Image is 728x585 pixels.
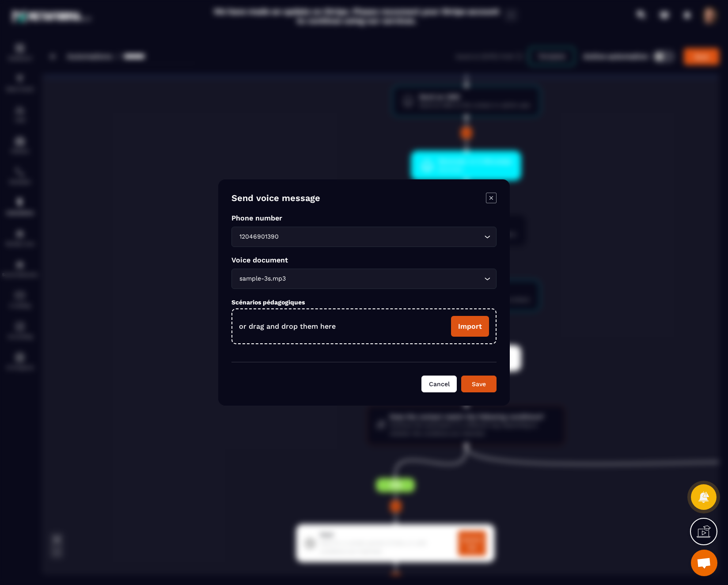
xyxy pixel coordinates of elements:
h4: Send voice message [231,193,320,205]
a: Open chat [691,550,717,576]
label: Scénarios pédagogiques [231,299,305,306]
input: Search for option [288,274,482,284]
input: Search for option [281,232,482,242]
button: Cancel [421,376,457,392]
p: Phone number [231,214,497,222]
div: Search for option [231,269,497,289]
span: 12046901390 [237,232,281,242]
span: sample-3s.mp3 [237,274,288,284]
p: Voice document [231,256,497,264]
button: Save [461,376,497,392]
div: Search for option [231,227,497,247]
div: Save [467,380,491,388]
label: Import [451,316,489,337]
p: or drag and drop them here [239,322,336,330]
